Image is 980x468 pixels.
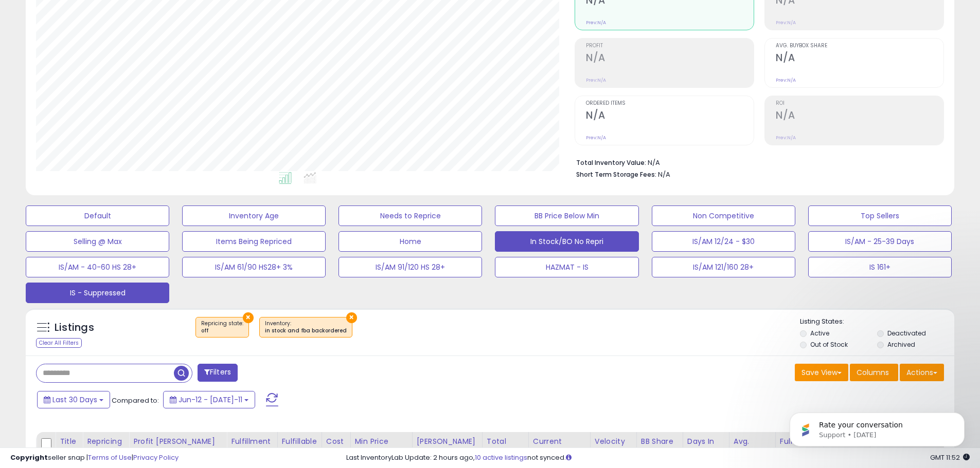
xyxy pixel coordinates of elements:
[586,135,606,141] small: Prev: N/A
[776,101,943,106] span: ROI
[800,317,954,327] p: Listing States:
[37,391,110,408] button: Last 30 Days
[87,436,124,447] div: Repricing
[586,52,754,66] h2: N/A
[487,436,524,458] div: Total Rev.
[163,391,255,408] button: Jun-12 - [DATE]-11
[776,20,796,26] small: Prev: N/A
[652,257,795,277] button: IS/AM 121/160 28+
[52,395,97,405] span: Last 30 Days
[774,391,980,463] iframe: Intercom notifications message
[776,77,796,83] small: Prev: N/A
[658,170,670,179] span: N/A
[338,231,482,252] button: Home
[850,364,898,381] button: Columns
[595,436,632,447] div: Velocity
[198,364,238,382] button: Filters
[26,205,169,226] button: Default
[652,205,795,226] button: Non Competitive
[338,205,482,226] button: Needs to Reprice
[576,158,646,167] b: Total Inventory Value:
[282,436,317,458] div: Fulfillable Quantity
[201,320,243,335] span: Repricing state :
[10,453,179,463] div: seller snap | |
[586,20,606,26] small: Prev: N/A
[495,231,638,252] button: In Stock/BO No Repri
[576,170,656,179] b: Short Term Storage Fees:
[652,231,795,252] button: IS/AM 12/24 - $30
[55,321,94,335] h5: Listings
[231,436,273,447] div: Fulfillment
[808,257,952,277] button: IS 161+
[10,453,48,462] strong: Copyright
[417,436,478,447] div: [PERSON_NAME]
[687,436,725,458] div: Days In Stock
[346,312,357,323] button: ×
[900,364,944,381] button: Actions
[243,312,254,323] button: ×
[265,327,347,334] div: in stock and fba backordered
[475,453,527,462] a: 10 active listings
[887,329,926,338] label: Deactivated
[495,257,638,277] button: HAZMAT - IS
[795,364,848,381] button: Save View
[776,109,943,123] h2: N/A
[26,257,169,277] button: IS/AM - 40-60 HS 28+
[133,436,222,458] div: Profit [PERSON_NAME] on Min/Max
[810,329,829,338] label: Active
[576,156,936,168] li: N/A
[586,109,754,123] h2: N/A
[326,436,346,447] div: Cost
[641,436,679,458] div: BB Share 24h.
[133,453,179,462] a: Privacy Policy
[201,327,243,334] div: off
[495,205,638,226] button: BB Price Below Min
[857,367,889,378] span: Columns
[586,43,754,49] span: Profit
[265,320,347,335] span: Inventory :
[26,283,169,303] button: IS - Suppressed
[355,436,408,447] div: Min Price
[182,231,326,252] button: Items Being Repriced
[808,231,952,252] button: IS/AM - 25-39 Days
[60,436,78,447] div: Title
[887,340,915,349] label: Archived
[88,453,132,462] a: Terms of Use
[776,52,943,66] h2: N/A
[776,43,943,49] span: Avg. Buybox Share
[533,436,586,458] div: Current Buybox Price
[112,396,159,405] span: Compared to:
[810,340,848,349] label: Out of Stock
[808,205,952,226] button: Top Sellers
[338,257,482,277] button: IS/AM 91/120 HS 28+
[179,395,242,405] span: Jun-12 - [DATE]-11
[182,257,326,277] button: IS/AM 61/90 HS28+ 3%
[26,231,169,252] button: Selling @ Max
[776,135,796,141] small: Prev: N/A
[182,205,326,226] button: Inventory Age
[36,338,82,348] div: Clear All Filters
[346,453,970,463] div: Last InventoryLab Update: 2 hours ago, not synced.
[586,101,754,106] span: Ordered Items
[586,77,606,83] small: Prev: N/A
